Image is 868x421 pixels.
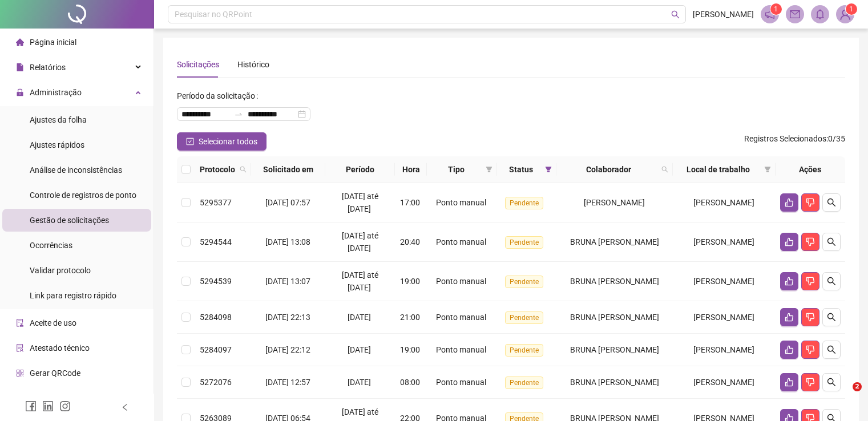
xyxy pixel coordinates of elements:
span: Local de trabalho [677,163,760,176]
td: [PERSON_NAME] [673,366,776,399]
span: search [827,378,836,387]
span: search [661,166,668,173]
span: BRUNA [PERSON_NAME] [570,277,659,286]
span: dislike [806,237,815,246]
img: 74411 [837,6,854,23]
span: filter [545,166,552,173]
span: Protocolo [200,163,235,176]
span: filter [764,166,771,173]
span: Pendente [505,377,543,389]
span: 5272076 [200,378,232,387]
span: Ponto manual [436,277,486,286]
label: Período da solicitação [177,87,263,105]
span: facebook [25,400,37,412]
span: 5294544 [200,237,232,246]
span: [DATE] 12:57 [265,378,310,387]
sup: 1 [770,3,782,15]
span: like [785,237,794,246]
td: [PERSON_NAME] [673,334,776,366]
iframe: Intercom live chat [829,382,857,410]
span: Gestão de solicitações [30,216,109,225]
span: 5284098 [200,313,232,322]
span: Validar protocolo [30,266,91,275]
span: 5294539 [200,277,232,286]
span: Status [502,163,540,176]
span: 19:00 [400,277,420,286]
span: 2 [853,382,862,391]
span: Ponto manual [436,237,486,246]
span: BRUNA [PERSON_NAME] [570,345,659,354]
span: BRUNA [PERSON_NAME] [570,313,659,322]
span: [DATE] 22:13 [265,313,310,322]
span: Gerar QRCode [30,369,80,378]
span: Ajustes rápidos [30,140,84,149]
span: search [827,345,836,354]
span: filter [543,161,554,178]
span: like [785,345,794,354]
span: filter [486,166,492,173]
td: [PERSON_NAME] [673,301,776,334]
span: Registros Selecionados [744,134,826,143]
span: dislike [806,345,815,354]
span: [PERSON_NAME] [584,198,645,207]
span: [DATE] [348,378,371,387]
span: Pendente [505,344,543,357]
span: check-square [186,137,194,145]
span: swap-right [234,110,243,119]
span: Link para registro rápido [30,291,116,300]
span: [DATE] 22:12 [265,345,310,354]
span: mail [790,9,800,19]
span: 1 [774,5,778,13]
td: [PERSON_NAME] [673,262,776,301]
span: search [240,166,247,173]
div: Solicitações [177,58,219,71]
span: dislike [806,313,815,322]
span: search [237,161,249,178]
span: [DATE] até [DATE] [342,231,378,253]
span: Ajustes da folha [30,115,87,124]
span: search [827,277,836,286]
span: dislike [806,378,815,387]
span: [DATE] 13:07 [265,277,310,286]
span: BRUNA [PERSON_NAME] [570,378,659,387]
span: 20:40 [400,237,420,246]
span: dislike [806,198,815,207]
span: linkedin [42,400,54,412]
th: Solicitado em [251,156,325,183]
span: qrcode [16,369,24,377]
span: like [785,277,794,286]
sup: Atualize o seu contato no menu Meus Dados [846,3,857,15]
span: Pendente [505,197,543,209]
span: lock [16,88,24,96]
span: filter [762,161,773,178]
span: Ponto manual [436,345,486,354]
span: search [827,198,836,207]
span: [PERSON_NAME] [693,8,754,21]
span: BRUNA [PERSON_NAME] [570,237,659,246]
th: Período [325,156,395,183]
span: instagram [59,400,71,412]
span: like [785,198,794,207]
span: [DATE] [348,313,371,322]
span: Pendente [505,236,543,249]
span: search [671,10,680,19]
th: Hora [395,156,427,183]
span: Administração [30,88,82,97]
span: Pendente [505,311,543,324]
span: Página inicial [30,38,76,47]
span: to [234,110,243,119]
span: [DATE] 07:57 [265,198,310,207]
button: Selecionar todos [177,132,267,151]
td: [PERSON_NAME] [673,222,776,262]
span: search [827,237,836,246]
span: search [659,161,671,178]
span: Colaborador [561,163,657,176]
span: Atestado técnico [30,343,90,353]
span: left [121,403,129,411]
span: Selecionar todos [199,135,257,148]
span: dislike [806,277,815,286]
span: notification [765,9,775,19]
span: 19:00 [400,345,420,354]
span: Pendente [505,276,543,288]
span: Análise de inconsistências [30,165,122,175]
